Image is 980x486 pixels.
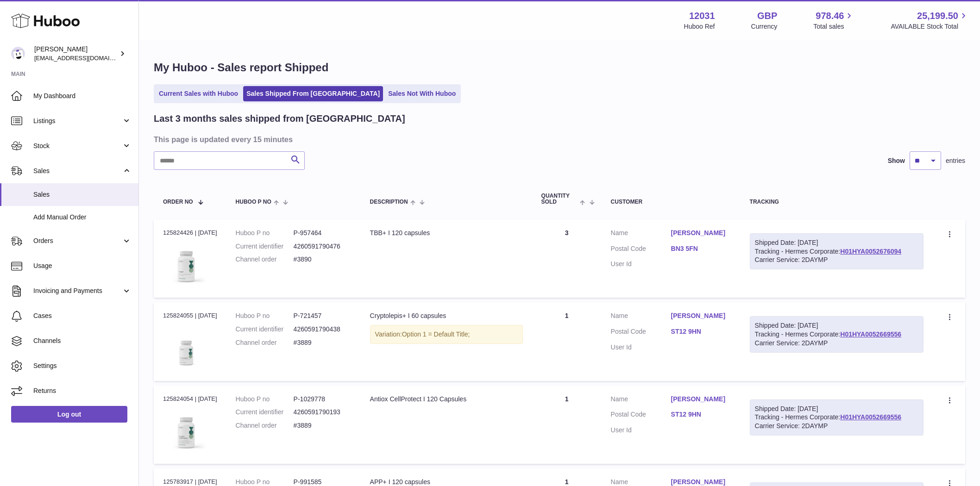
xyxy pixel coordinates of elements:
span: Invoicing and Payments [33,287,122,295]
span: My Dashboard [33,92,132,100]
div: Customer [611,199,731,205]
h2: Last 3 months sales shipped from [GEOGRAPHIC_DATA] [154,112,405,125]
div: Antiox CellProtect I 120 Capsules [370,395,523,404]
span: Quantity Sold [541,193,578,205]
dd: #3889 [294,421,352,430]
a: H01HYA0052669556 [840,413,901,421]
span: Usage [33,262,132,270]
dd: 4260591790193 [294,408,352,417]
dt: Name [611,312,671,323]
div: Shipped Date: [DATE] [755,405,918,413]
a: Sales Shipped From [GEOGRAPHIC_DATA] [243,86,383,101]
td: 1 [532,386,602,464]
span: 978.46 [816,10,844,22]
span: Returns [33,386,132,395]
dd: P-721457 [294,312,352,320]
span: Sales [33,190,132,199]
strong: GBP [757,10,777,22]
div: Tracking - Hermes Corporate: [750,316,923,353]
label: Show [888,156,905,165]
dt: Postal Code [611,410,671,421]
div: Shipped Date: [DATE] [755,238,918,247]
a: ST12 9HN [671,410,731,419]
span: Channels [33,336,132,345]
dd: 4260591790438 [294,325,352,334]
dd: #3889 [294,338,352,347]
dt: Name [611,229,671,240]
span: [EMAIL_ADDRESS][DOMAIN_NAME] [34,54,136,62]
span: Huboo P no [236,199,271,205]
span: Add Manual Order [33,213,132,222]
span: Sales [33,167,122,175]
dt: Huboo P no [236,395,294,404]
div: Tracking - Hermes Corporate: [750,233,923,270]
strong: 12031 [689,10,715,22]
div: Cryptolepis+ I 60 capsules [370,312,523,320]
span: Order No [163,199,193,205]
a: [PERSON_NAME] [671,395,731,404]
img: 1737977430.jpg [163,406,209,452]
span: Listings [33,117,122,125]
span: Description [370,199,408,205]
td: 1 [532,302,602,380]
div: TBB+ I 120 capsules [370,229,523,237]
dt: Huboo P no [236,229,294,237]
div: 125824426 | [DATE] [163,229,217,237]
a: [PERSON_NAME] [671,312,731,320]
span: Total sales [813,22,854,31]
span: Option 1 = Default Title; [402,330,470,338]
span: Stock [33,142,122,150]
span: Orders [33,237,122,245]
dd: P-1029778 [294,395,352,404]
dt: Channel order [236,421,294,430]
div: 125824055 | [DATE] [163,312,217,320]
div: Carrier Service: 2DAYMP [755,255,918,264]
div: Huboo Ref [684,22,715,31]
dt: Postal Code [611,244,671,255]
dt: Postal Code [611,327,671,338]
dd: #3890 [294,255,352,264]
dt: Current identifier [236,325,294,334]
a: BN3 5FN [671,244,731,253]
div: 125783917 | [DATE] [163,478,217,486]
a: H01HYA0052669556 [840,330,901,338]
dt: Channel order [236,338,294,347]
dd: 4260591790476 [294,242,352,251]
span: Cases [33,312,132,320]
dd: P-957464 [294,229,352,237]
a: Current Sales with Huboo [156,86,241,101]
h1: My Huboo - Sales report Shipped [154,60,965,75]
div: Carrier Service: 2DAYMP [755,339,918,348]
div: Shipped Date: [DATE] [755,321,918,330]
img: 120311724849628.jpg [163,323,209,369]
img: internalAdmin-12031@internal.huboo.com [11,47,25,61]
h3: This page is updated every 15 minutes [154,134,963,144]
span: 25,199.50 [917,10,958,22]
div: [PERSON_NAME] [34,45,118,62]
dt: Channel order [236,255,294,264]
a: ST12 9HN [671,327,731,336]
dt: User Id [611,260,671,268]
a: H01HYA0052676094 [840,248,901,255]
div: Tracking [750,199,923,205]
a: Log out [11,406,127,423]
dt: Current identifier [236,242,294,251]
a: 978.46 Total sales [813,10,854,31]
dt: User Id [611,426,671,435]
div: Currency [751,22,778,31]
dt: Huboo P no [236,312,294,320]
span: Settings [33,361,132,370]
div: 125824054 | [DATE] [163,395,217,403]
div: Carrier Service: 2DAYMP [755,422,918,430]
div: Tracking - Hermes Corporate: [750,399,923,436]
div: Variation: [370,325,523,344]
dt: Name [611,395,671,406]
span: AVAILABLE Stock Total [891,22,969,31]
a: Sales Not With Huboo [385,86,459,101]
dt: Current identifier [236,408,294,417]
td: 3 [532,219,602,298]
dt: User Id [611,343,671,352]
a: 25,199.50 AVAILABLE Stock Total [891,10,969,31]
a: [PERSON_NAME] [671,229,731,237]
img: 120311718265590.jpg [163,240,209,286]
